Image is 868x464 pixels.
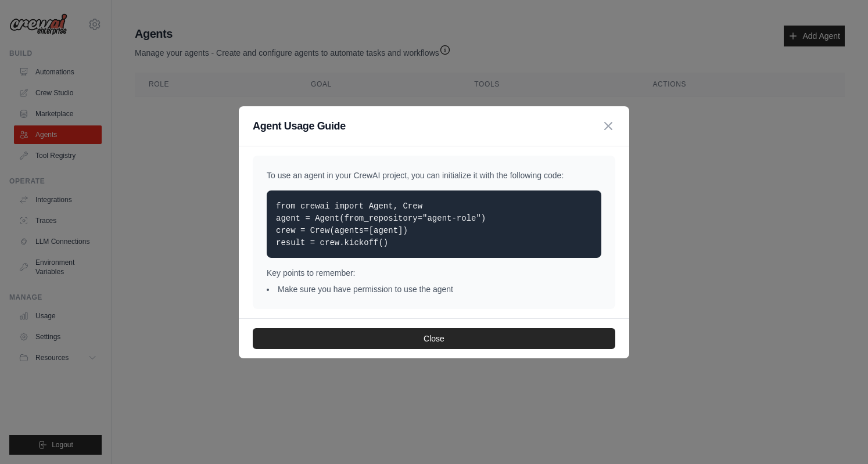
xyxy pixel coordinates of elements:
[267,283,601,295] li: Make sure you have permission to use the agent
[276,202,486,247] code: from crewai import Agent, Crew agent = Agent(from_repository="agent-role") crew = Crew(agents=[ag...
[267,170,601,181] p: To use an agent in your CrewAI project, you can initialize it with the following code:
[253,118,346,134] h3: Agent Usage Guide
[267,267,601,279] p: Key points to remember:
[253,328,615,349] button: Close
